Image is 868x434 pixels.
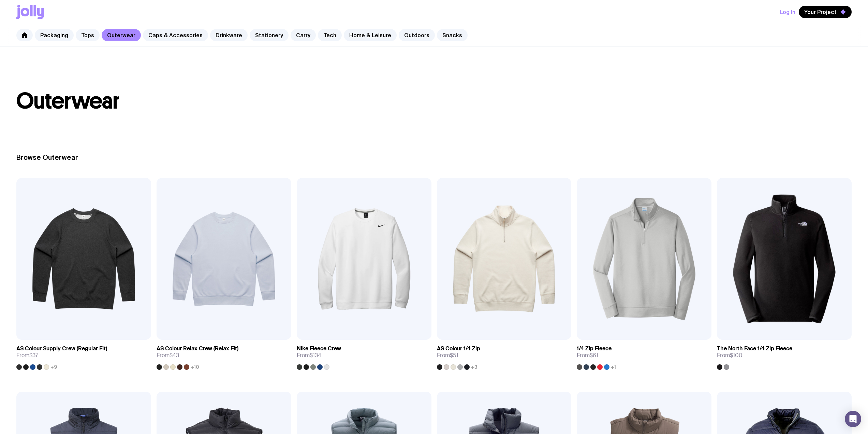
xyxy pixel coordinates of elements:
[76,29,100,41] a: Tops
[16,352,38,359] span: From
[577,340,711,370] a: 1/4 Zip FleeceFrom$61+1
[297,352,321,359] span: From
[29,352,38,359] span: $37
[16,340,151,370] a: AS Colour Supply Crew (Regular Fit)From$37+9
[170,352,179,359] span: $43
[310,352,321,359] span: $134
[804,9,837,15] span: Your Project
[611,364,616,370] span: +1
[16,90,852,112] h1: Outerwear
[16,153,852,162] h2: Browse Outerwear
[291,29,316,41] a: Carry
[730,352,742,359] span: $100
[250,29,289,41] a: Stationery
[143,29,208,41] a: Caps & Accessories
[318,29,342,41] a: Tech
[437,29,468,41] a: Snacks
[717,345,792,352] h3: The North Face 1/4 Zip Fleece
[590,352,598,359] span: $61
[437,340,572,370] a: AS Colour 1/4 ZipFrom$51+3
[157,340,291,370] a: AS Colour Relax Crew (Relax Fit)From$43+10
[35,29,74,41] a: Packaging
[799,6,852,18] button: Your Project
[577,345,612,352] h3: 1/4 Zip Fleece
[16,345,107,352] h3: AS Colour Supply Crew (Regular Fit)
[437,352,458,359] span: From
[157,345,238,352] h3: AS Colour Relax Crew (Relax Fit)
[297,340,431,370] a: Nike Fleece CrewFrom$134
[50,364,57,370] span: +9
[297,345,341,352] h3: Nike Fleece Crew
[717,340,852,370] a: The North Face 1/4 Zip FleeceFrom$100
[780,6,795,18] button: Log In
[191,364,199,370] span: +10
[577,352,598,359] span: From
[437,345,480,352] h3: AS Colour 1/4 Zip
[845,411,861,427] div: Open Intercom Messenger
[450,352,458,359] span: $51
[344,29,397,41] a: Home & Leisure
[717,352,742,359] span: From
[210,29,248,41] a: Drinkware
[399,29,435,41] a: Outdoors
[157,352,179,359] span: From
[102,29,141,41] a: Outerwear
[471,364,477,370] span: +3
